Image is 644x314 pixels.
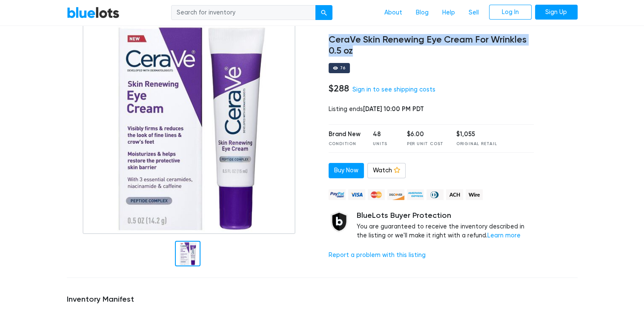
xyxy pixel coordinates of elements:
[329,211,350,232] img: buyer_protection_shield-3b65640a83011c7d3ede35a8e5a80bfdfaa6a97447f0071c1475b91a4b0b3d01.png
[373,141,394,147] div: Units
[329,251,426,259] a: Report a problem with this listing
[426,189,444,200] img: diners_club-c48f30131b33b1bb0e5d0e2dbd43a8bea4cb12cb2961413e2f4250e06c020426.png
[67,295,578,304] h5: Inventory Manifest
[348,189,365,200] img: visa-79caf175f036a155110d1892330093d4c38f53c55c9ec9e2c3a54a56571784bb.png
[487,232,521,239] a: Learn more
[407,189,424,200] img: american_express-ae2a9f97a040b4b41f6397f7637041a5861d5f99d0716c09922aba4e24c8547d.png
[373,130,394,139] div: 48
[329,83,349,94] h4: $288
[446,189,463,200] img: ach-b7992fed28a4f97f893c574229be66187b9afb3f1a8d16a4691d3d3140a8ab00.png
[171,5,316,20] input: Search for inventory
[329,34,534,57] h4: CeraVe Skin Renewing Eye Cream For Wrinkles 0.5 oz
[435,5,462,21] a: Help
[456,141,497,147] div: Original Retail
[407,141,444,147] div: Per Unit Cost
[357,211,534,240] div: You are guaranteed to receive the inventory described in the listing or we'll make it right with ...
[407,130,444,139] div: $6.00
[535,5,578,20] a: Sign Up
[409,5,435,21] a: Blog
[329,105,534,114] div: Listing ends
[67,6,120,19] a: BlueLots
[368,189,385,200] img: mastercard-42073d1d8d11d6635de4c079ffdb20a4f30a903dc55d1612383a1b395dd17f39.png
[340,66,346,70] div: 76
[378,5,409,21] a: About
[462,5,486,21] a: Sell
[329,130,361,139] div: Brand New
[367,163,406,178] a: Watch
[489,5,532,20] a: Log In
[387,189,404,200] img: discover-82be18ecfda2d062aad2762c1ca80e2d36a4073d45c9e0ffae68cd515fbd3d32.png
[363,105,424,113] span: [DATE] 10:00 PM PDT
[357,211,534,220] h5: BlueLots Buyer Protection
[83,21,295,234] img: 50ed13c7-565e-4418-8257-16257a651adb-1754878929.jpg
[466,189,483,200] img: wire-908396882fe19aaaffefbd8e17b12f2f29708bd78693273c0e28e3a24408487f.png
[329,141,361,147] div: Condition
[329,189,346,200] img: paypal_credit-80455e56f6e1299e8d57f40c0dcee7b8cd4ae79b9eccbfc37e2480457ba36de9.png
[456,130,497,139] div: $1,055
[352,86,435,93] a: Sign in to see shipping costs
[329,163,364,178] a: Buy Now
